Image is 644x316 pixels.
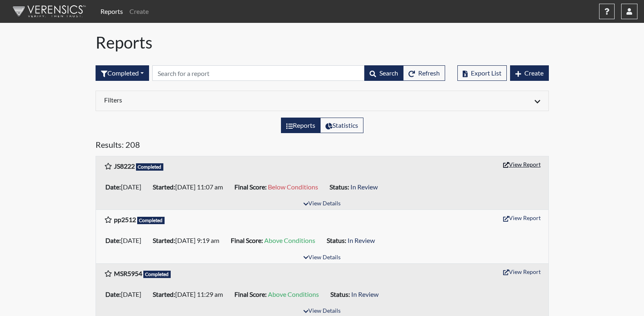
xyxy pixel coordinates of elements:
li: [DATE] 11:07 am [149,180,231,194]
b: Final Score: [234,183,267,191]
b: Final Score: [234,290,267,298]
button: View Report [499,211,544,224]
li: [DATE] [102,180,149,194]
h1: Reports [96,33,549,52]
span: In Review [348,236,375,244]
span: Completed [136,163,164,171]
b: pp2512 [114,216,136,223]
span: Completed [137,217,165,224]
button: Create [510,65,549,81]
b: Started: [153,236,175,244]
label: View the list of reports [281,118,321,133]
button: View Details [300,252,344,263]
li: [DATE] [102,288,149,301]
b: Status: [330,290,350,298]
span: Search [379,69,398,77]
li: [DATE] 11:29 am [149,288,231,301]
div: Click to expand/collapse filters [98,96,546,106]
b: Status: [330,183,349,191]
span: Create [524,69,544,77]
b: Started: [153,183,175,191]
b: Date: [105,236,121,244]
span: In Review [350,183,378,191]
span: Above Conditions [264,236,315,244]
li: [DATE] [102,234,149,247]
span: Export List [471,69,501,77]
label: View statistics about completed interviews [320,118,363,133]
button: View Report [499,265,544,278]
button: View Report [499,158,544,171]
div: Filter by interview status [96,65,149,81]
input: Search by Registration ID, Interview Number, or Investigation Name. [152,65,365,81]
h6: Filters [104,96,316,104]
button: Refresh [403,65,445,81]
button: Completed [96,65,149,81]
button: Search [364,65,403,81]
h5: Results: 208 [96,140,549,153]
li: [DATE] 9:19 am [149,234,227,247]
b: MSR5954 [114,269,142,277]
b: Status: [327,236,346,244]
button: View Details [300,198,344,209]
b: JS8222 [114,162,135,170]
span: In Review [351,290,379,298]
button: Export List [457,65,507,81]
span: Above Conditions [268,290,319,298]
span: Below Conditions [268,183,318,191]
b: Date: [105,183,121,191]
b: Date: [105,290,121,298]
a: Reports [97,3,126,20]
span: Completed [143,271,171,278]
b: Started: [153,290,175,298]
span: Refresh [418,69,440,77]
b: Final Score: [231,236,263,244]
a: Create [126,3,152,20]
